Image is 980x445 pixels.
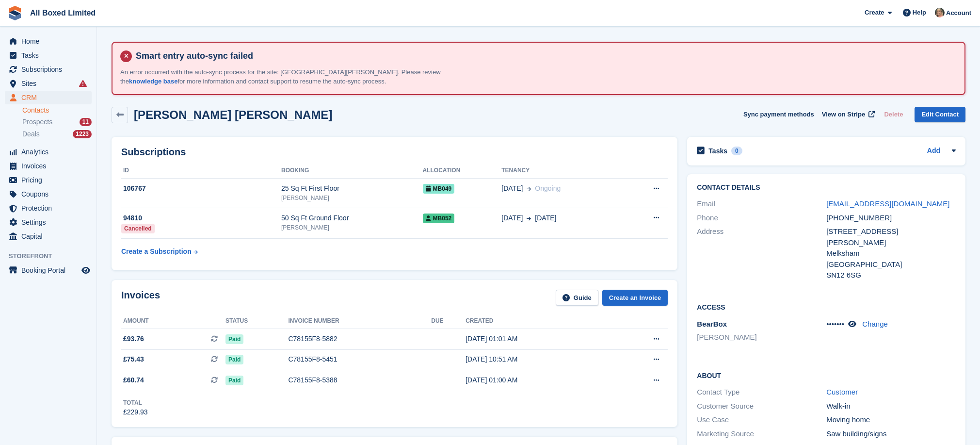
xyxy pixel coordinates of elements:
[26,5,99,21] a: All Boxed Limited
[5,215,92,229] a: menu
[731,147,742,155] div: 0
[826,401,956,412] div: Walk-in
[697,387,826,398] div: Contact Type
[120,67,460,86] p: An error occurred with the auto-sync process for the site: [GEOGRAPHIC_DATA][PERSON_NAME]. Please...
[697,213,826,224] div: Phone
[225,334,243,344] span: Paid
[880,107,907,123] button: Delete
[697,302,956,312] h2: Access
[288,313,431,329] th: Invoice number
[8,6,22,20] img: stora-icon-8386f47178a22dfd0bd8f6a31ec36ba5ce8667c1dd55bd0f319d3a0aa187defe.svg
[80,118,92,126] div: 11
[5,77,92,90] a: menu
[121,163,281,179] th: ID
[822,110,865,119] span: View on Stripe
[123,354,144,364] span: £75.43
[5,49,92,62] a: menu
[826,226,956,248] div: [STREET_ADDRESS][PERSON_NAME]
[697,320,727,328] span: BearBox
[697,198,826,210] div: Email
[21,159,80,173] span: Invoices
[21,201,80,215] span: Protection
[5,187,92,201] a: menu
[501,213,523,223] span: [DATE]
[21,49,80,62] span: Tasks
[915,107,965,123] a: Edit Contact
[21,264,80,277] span: Booking Portal
[5,230,92,243] a: menu
[423,184,455,194] span: MB049
[501,163,625,179] th: Tenancy
[865,8,884,17] span: Create
[5,201,92,215] a: menu
[121,290,160,306] h2: Invoices
[535,184,561,192] span: Ongoing
[121,313,225,329] th: Amount
[123,334,144,344] span: £93.76
[22,117,92,127] a: Prospects 11
[5,159,92,173] a: menu
[121,213,281,223] div: 94810
[913,8,926,17] span: Help
[826,259,956,270] div: [GEOGRAPHIC_DATA]
[121,183,281,194] div: 106767
[22,117,52,127] span: Prospects
[935,8,945,17] img: Sandie Mills
[281,213,423,223] div: 50 Sq Ft Ground Floor
[466,334,611,344] div: [DATE] 01:01 AM
[826,429,956,440] div: Saw building/signs
[602,290,668,306] a: Create an Invoice
[423,214,455,223] span: MB052
[826,213,956,224] div: [PHONE_NUMBER]
[21,230,80,243] span: Capital
[826,414,956,426] div: Moving home
[225,355,243,364] span: Paid
[697,226,826,281] div: Address
[826,388,858,396] a: Customer
[21,91,80,104] span: CRM
[927,146,940,157] a: Add
[431,313,466,329] th: Due
[466,313,611,329] th: Created
[501,183,523,194] span: [DATE]
[21,77,80,90] span: Sites
[121,224,155,233] div: Cancelled
[5,145,92,159] a: menu
[281,194,423,202] div: [PERSON_NAME]
[556,290,598,306] a: Guide
[826,248,956,259] div: Melksham
[9,251,96,261] span: Storefront
[123,398,148,407] div: Total
[73,130,92,138] div: 1223
[121,243,198,261] a: Create a Subscription
[466,375,611,385] div: [DATE] 01:00 AM
[22,129,92,139] a: Deals 1223
[423,163,502,179] th: Allocation
[79,80,87,87] i: Smart entry sync failures have occurred
[21,145,80,159] span: Analytics
[21,215,80,229] span: Settings
[697,332,826,343] li: [PERSON_NAME]
[826,199,949,208] a: [EMAIL_ADDRESS][DOMAIN_NAME]
[22,130,40,139] span: Deals
[697,370,956,380] h2: About
[818,107,877,123] a: View on Stripe
[123,375,144,385] span: £60.74
[466,354,611,364] div: [DATE] 10:51 AM
[134,108,332,121] h2: [PERSON_NAME] [PERSON_NAME]
[743,107,814,123] button: Sync payment methods
[281,223,423,232] div: [PERSON_NAME]
[129,78,177,85] a: knowledge base
[281,163,423,179] th: Booking
[697,401,826,412] div: Customer Source
[697,429,826,440] div: Marketing Source
[535,213,556,223] span: [DATE]
[121,147,668,158] h2: Subscriptions
[80,264,92,276] a: Preview store
[121,247,192,257] div: Create a Subscription
[5,264,92,277] a: menu
[946,8,971,18] span: Account
[5,63,92,76] a: menu
[697,184,956,192] h2: Contact Details
[826,320,844,328] span: •••••••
